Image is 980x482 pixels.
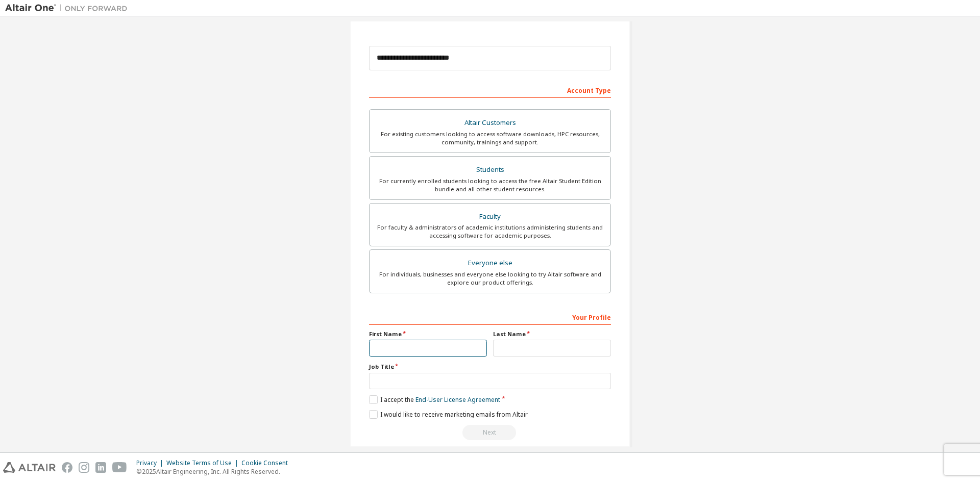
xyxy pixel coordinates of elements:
[369,82,611,98] div: Account Type
[3,462,56,473] img: altair_logo.svg
[493,330,611,338] label: Last Name
[369,309,611,325] div: Your Profile
[112,462,127,473] img: youtube.svg
[166,459,241,467] div: Website Terms of Use
[376,130,604,146] div: For existing customers looking to access software downloads, HPC resources, community, trainings ...
[136,467,294,476] p: © 2025 Altair Engineering, Inc. All Rights Reserved.
[95,462,106,473] img: linkedin.svg
[62,462,72,473] img: facebook.svg
[376,116,604,130] div: Altair Customers
[136,459,166,467] div: Privacy
[376,163,604,177] div: Students
[376,223,604,240] div: For faculty & administrators of academic institutions administering students and accessing softwa...
[376,177,604,193] div: For currently enrolled students looking to access the free Altair Student Edition bundle and all ...
[369,395,500,404] label: I accept the
[415,395,500,404] a: End-User License Agreement
[241,459,294,467] div: Cookie Consent
[79,462,89,473] img: instagram.svg
[369,410,528,419] label: I would like to receive marketing emails from Altair
[369,363,611,371] label: Job Title
[376,270,604,287] div: For individuals, businesses and everyone else looking to try Altair software and explore our prod...
[5,3,133,13] img: Altair One
[369,330,487,338] label: First Name
[376,256,604,270] div: Everyone else
[369,425,611,440] div: Read and acccept EULA to continue
[376,210,604,224] div: Faculty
